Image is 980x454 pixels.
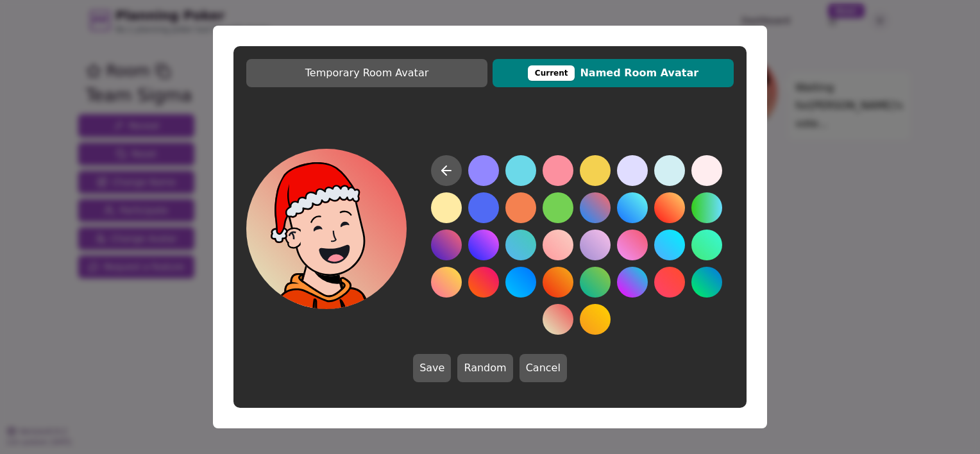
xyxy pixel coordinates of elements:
button: Temporary Room Avatar [246,59,487,87]
button: Random [457,354,512,382]
div: This avatar will be displayed in dedicated rooms [528,65,575,81]
button: Save [413,354,451,382]
span: Temporary Room Avatar [253,65,481,81]
button: Cancel [520,354,567,382]
button: CurrentNamed Room Avatar [493,59,734,87]
span: Named Room Avatar [499,65,727,81]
